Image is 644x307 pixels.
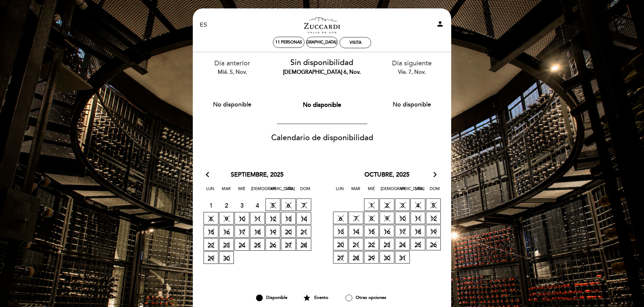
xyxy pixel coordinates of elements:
[281,212,296,224] span: 13
[219,238,234,251] span: 23
[265,225,280,238] span: 19
[428,185,441,198] span: Dom
[235,199,249,211] span: 3
[219,185,233,198] span: Mar
[275,40,302,45] span: 11 personas
[364,198,379,211] span: 1
[381,185,394,198] span: [DEMOGRAPHIC_DATA]
[246,292,297,304] div: Disponible
[380,238,394,250] span: 23
[265,212,280,224] span: 12
[372,59,452,76] div: Día siguiente
[364,212,379,224] span: 8
[204,212,218,224] span: 8
[333,251,348,264] span: 27
[192,68,272,76] div: mié. 5, nov.
[436,20,444,30] button: person
[200,96,264,113] button: No disponible
[235,212,249,224] span: 10
[303,292,311,304] i: star
[204,225,218,238] span: 15
[271,133,373,143] span: Calendario de disponibilidad
[265,198,280,211] span: 5
[349,185,362,198] span: Mar
[219,251,234,264] span: 30
[426,198,441,211] span: 5
[333,238,348,250] span: 20
[296,238,311,251] span: 28
[231,171,284,179] span: septiembre, 2025
[282,68,362,76] div: [DEMOGRAPHIC_DATA] 6, nov.
[349,212,363,224] span: 7
[426,238,441,250] span: 26
[426,212,441,224] span: 12
[250,199,265,211] span: 4
[281,225,296,238] span: 20
[235,238,249,251] span: 24
[281,198,296,211] span: 6
[436,20,444,28] i: person
[296,212,311,224] span: 14
[250,225,265,238] span: 18
[412,185,426,198] span: Sáb
[380,251,394,264] span: 30
[410,225,425,237] span: 18
[364,238,379,250] span: 22
[298,185,312,198] span: Dom
[426,225,441,237] span: 19
[395,212,410,224] span: 10
[410,198,425,211] span: 4
[333,185,347,198] span: Lun
[296,198,311,211] span: 7
[251,185,264,198] span: [DEMOGRAPHIC_DATA]
[267,185,280,198] span: Vie
[365,185,378,198] span: Mié
[219,225,234,238] span: 16
[290,58,353,67] span: Sin disponibilidad
[396,185,410,198] span: Vie
[349,225,363,237] span: 14
[219,212,234,224] span: 9
[380,96,444,113] button: No disponible
[293,40,352,45] div: [DEMOGRAPHIC_DATA] 6, nov.
[395,225,410,237] span: 17
[204,238,218,251] span: 22
[283,185,296,198] span: Sáb
[281,238,296,251] span: 27
[410,212,425,224] span: 11
[380,225,394,237] span: 16
[349,251,363,264] span: 28
[334,292,397,304] div: Otras opciones
[204,199,218,211] span: 1
[250,212,265,224] span: 11
[290,96,354,113] button: No disponible
[280,16,364,34] a: Zuccardi Valle de Uco - Turismo
[349,238,363,250] span: 21
[364,225,379,237] span: 15
[350,40,361,45] div: visita
[364,171,409,179] span: octubre, 2025
[206,171,212,179] i: arrow_back_ios
[192,59,272,76] div: Día anterior
[250,238,265,251] span: 25
[333,225,348,237] span: 13
[204,185,217,198] span: Lun
[395,238,410,250] span: 24
[395,251,410,264] span: 31
[395,198,410,211] span: 3
[432,171,438,179] i: arrow_forward_ios
[204,251,218,264] span: 29
[235,225,249,238] span: 17
[372,68,452,76] div: vie. 7, nov.
[333,212,348,224] span: 6
[380,212,394,224] span: 9
[219,199,234,211] span: 2
[380,198,394,211] span: 2
[235,185,249,198] span: Mié
[297,292,334,304] div: Evento
[410,238,425,250] span: 25
[303,101,341,109] span: No disponible
[296,225,311,238] span: 21
[364,251,379,264] span: 29
[265,238,280,251] span: 26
